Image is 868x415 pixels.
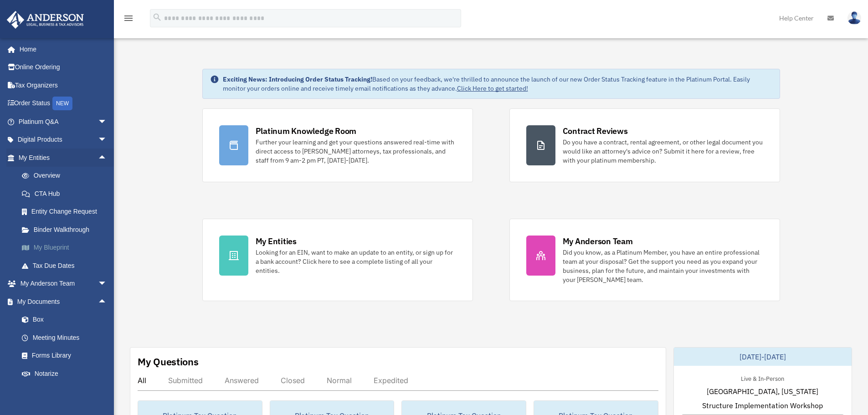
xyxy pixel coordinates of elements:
a: My Entitiesarrow_drop_up [6,149,121,167]
a: My Entities Looking for an EIN, want to make an update to an entity, or sign up for a bank accoun... [202,219,473,301]
span: arrow_drop_up [98,149,116,167]
a: My Anderson Teamarrow_drop_down [6,275,121,293]
i: menu [123,13,134,24]
div: Further your learning and get your questions answered real-time with direct access to [PERSON_NAM... [256,138,456,165]
strong: Exciting News: Introducing Order Status Tracking! [223,75,372,83]
a: Tax Organizers [6,76,121,94]
div: My Anderson Team [563,236,633,247]
div: Expedited [374,376,408,385]
a: menu [123,16,134,24]
div: Contract Reviews [563,125,628,137]
a: Box [13,311,121,329]
div: My Questions [138,355,199,369]
span: [GEOGRAPHIC_DATA], [US_STATE] [707,386,818,397]
div: [DATE]-[DATE] [674,348,852,366]
a: Platinum Knowledge Room Further your learning and get your questions answered real-time with dire... [202,108,473,182]
a: Online Ordering [6,58,121,77]
div: All [138,376,146,385]
a: Entity Change Request [13,203,121,221]
div: Do you have a contract, rental agreement, or other legal document you would like an attorney's ad... [563,138,763,165]
a: CTA Hub [13,184,121,203]
div: Closed [281,376,305,385]
div: NEW [52,97,72,110]
span: arrow_drop_down [98,275,116,293]
img: Anderson Advisors Platinum Portal [4,11,87,29]
div: Did you know, as a Platinum Member, you have an entire professional team at your disposal? Get th... [563,248,763,284]
a: Online Learningarrow_drop_down [6,383,121,401]
a: Platinum Q&Aarrow_drop_down [6,113,121,131]
a: Forms Library [13,347,121,365]
div: Submitted [168,376,203,385]
span: arrow_drop_down [98,383,116,401]
a: My Blueprint [13,239,121,257]
img: User Pic [847,11,861,25]
a: Home [6,40,116,58]
a: Notarize [13,364,121,383]
div: Answered [225,376,259,385]
i: search [152,12,162,22]
a: Binder Walkthrough [13,220,121,239]
div: My Entities [256,236,297,247]
a: Digital Productsarrow_drop_down [6,131,121,149]
a: Contract Reviews Do you have a contract, rental agreement, or other legal document you would like... [509,108,780,182]
div: Live & In-Person [734,373,791,383]
a: Click Here to get started! [457,84,528,92]
span: Structure Implementation Workshop [702,400,823,411]
span: arrow_drop_down [98,131,116,149]
a: Meeting Minutes [13,328,121,347]
div: Platinum Knowledge Room [256,125,357,137]
div: Based on your feedback, we're thrilled to announce the launch of our new Order Status Tracking fe... [223,75,772,93]
span: arrow_drop_up [98,292,116,311]
a: Order StatusNEW [6,94,121,113]
div: Looking for an EIN, want to make an update to an entity, or sign up for a bank account? Click her... [256,248,456,275]
span: arrow_drop_down [98,113,116,131]
div: Normal [327,376,352,385]
a: Tax Due Dates [13,256,121,275]
a: My Documentsarrow_drop_up [6,292,121,311]
a: Overview [13,167,121,185]
a: My Anderson Team Did you know, as a Platinum Member, you have an entire professional team at your... [509,219,780,301]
